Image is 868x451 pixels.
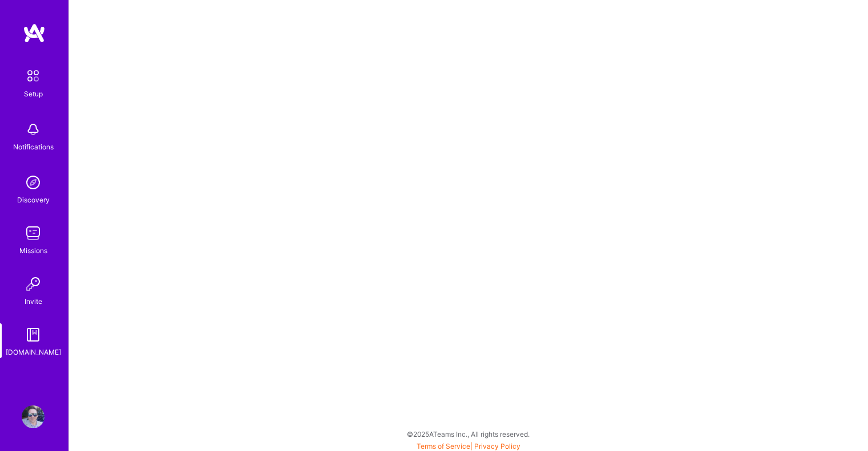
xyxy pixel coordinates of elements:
[6,346,61,358] div: [DOMAIN_NAME]
[19,405,47,428] a: User Avatar
[22,222,45,245] img: teamwork
[22,405,45,428] img: User Avatar
[68,420,868,448] div: © 2025 ATeams Inc., All rights reserved.
[19,245,47,257] div: Missions
[24,88,43,100] div: Setup
[21,64,45,88] img: setup
[13,141,54,153] div: Notifications
[417,442,520,450] span: |
[22,323,45,346] img: guide book
[22,118,45,141] img: bell
[474,442,520,450] a: Privacy Policy
[25,295,42,307] div: Invite
[17,194,50,206] div: Discovery
[417,442,470,450] a: Terms of Service
[22,273,45,295] img: Invite
[22,171,45,194] img: discovery
[23,23,46,43] img: logo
